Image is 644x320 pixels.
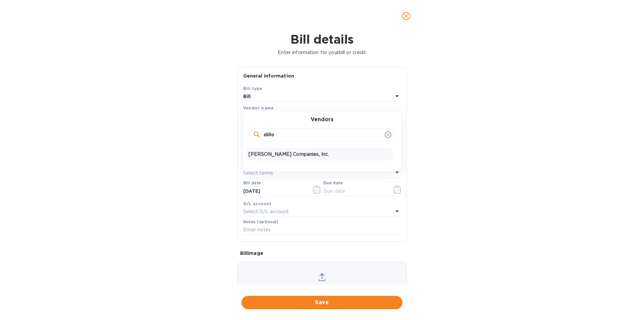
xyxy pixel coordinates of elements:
input: Select date [243,186,307,196]
span: Save [247,299,397,307]
label: Due date [323,181,342,185]
button: close [398,8,414,24]
input: Enter notes [243,225,401,235]
p: Select terms [243,170,273,177]
button: Save [241,296,402,309]
b: Bill type [243,86,263,91]
input: Search [264,130,382,140]
b: Vendor name [243,105,274,110]
label: Notes (optional) [243,220,278,224]
label: Bill date [243,181,261,185]
p: Bill image [240,250,404,257]
input: Due date [323,186,387,196]
p: Select G/L account [243,208,289,215]
b: General information [243,73,294,79]
h3: Vendors [311,117,333,123]
b: Bill [243,94,251,99]
p: Enter information for your bill or credit [5,49,639,56]
p: Select vendor name [243,112,290,120]
p: [PERSON_NAME] Companies, Inc. [249,151,390,158]
b: G/L account [243,201,272,206]
h1: Bill details [5,32,639,46]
